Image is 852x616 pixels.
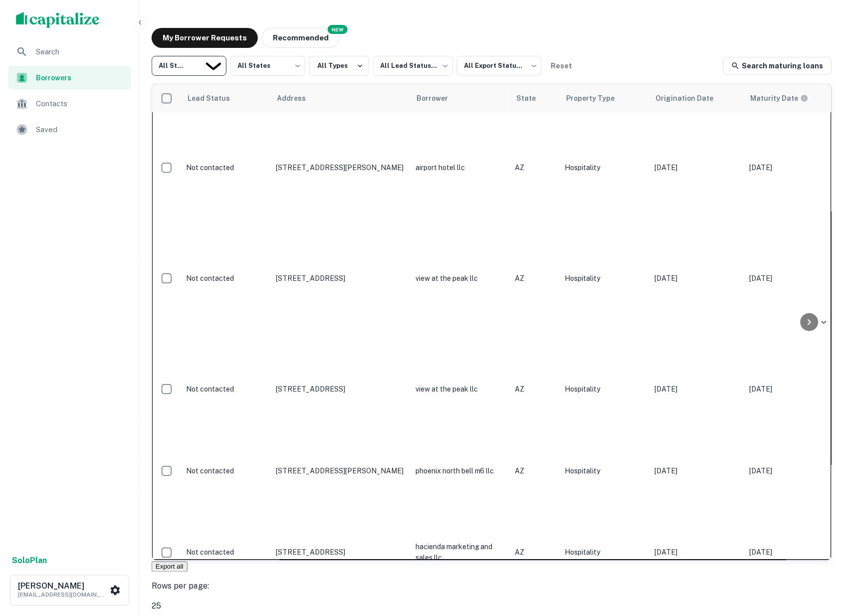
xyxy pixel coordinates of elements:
div: Not contacted [186,547,266,558]
p: [DATE] [750,162,835,173]
div: NEW [328,25,348,34]
div: All Statuses [152,53,201,79]
span: Origination Date [656,92,727,104]
div: Maturity dates displayed may be estimated. Please contact the lender for the most accurate maturi... [751,93,809,104]
strong: Solo Plan [12,556,47,566]
p: AZ [515,384,555,395]
button: All Types [309,56,369,76]
button: Reset [546,56,578,76]
button: Recommended [262,28,340,48]
div: All Export Statuses [457,53,542,79]
p: Hospitality [565,162,645,173]
div: Not contacted [186,273,266,284]
p: [DATE] [655,384,740,395]
p: view at the peak llc [416,384,505,395]
p: AZ [515,273,555,284]
button: Export all [152,562,188,572]
p: AZ [515,465,555,476]
p: Hospitality [565,465,645,476]
p: [DATE] [750,273,835,284]
p: [DATE] [655,465,740,476]
span: Contacts [36,98,125,110]
span: Borrower [417,92,461,104]
h6: [PERSON_NAME] [18,583,108,591]
p: AZ [515,162,555,173]
p: Hospitality [565,273,645,284]
div: All Lead Statuses [373,53,453,79]
span: Address [277,92,319,104]
p: Rows per page: [152,581,832,593]
p: AZ [515,547,555,558]
p: [STREET_ADDRESS] [276,547,406,558]
div: Not contacted [186,384,266,395]
p: [DATE] [655,273,740,284]
span: Borrowers [36,72,125,83]
div: Not contacted [186,465,266,476]
h6: Maturity Date [751,93,799,104]
p: phoenix north bell m6 llc [416,465,505,476]
p: [STREET_ADDRESS][PERSON_NAME] [276,162,406,173]
span: State [516,92,549,104]
p: view at the peak llc [416,273,505,284]
p: airport hotel llc [416,162,505,173]
p: hacienda marketing and sales llc [416,542,505,564]
p: [DATE] [750,384,835,395]
button: My Borrower Requests [152,28,258,48]
div: Not contacted [186,162,266,173]
p: [EMAIL_ADDRESS][DOMAIN_NAME] [18,591,108,600]
span: Lead Status [187,92,243,104]
div: All States [230,53,305,79]
p: [DATE] [750,547,835,558]
p: Hospitality [565,384,645,395]
span: Maturity dates displayed may be estimated. Please contact the lender for the most accurate maturi... [751,93,822,104]
p: [STREET_ADDRESS] [276,384,406,395]
img: capitalize-logo.png [16,12,100,28]
a: Search maturing loans [723,57,832,75]
p: [STREET_ADDRESS][PERSON_NAME] [276,465,406,476]
span: Property Type [566,92,628,104]
div: 25 [152,601,832,613]
p: [DATE] [655,547,740,558]
p: Hospitality [565,547,645,558]
span: Search [36,46,125,58]
p: [DATE] [655,162,740,173]
iframe: Chat Widget [802,536,852,584]
p: [STREET_ADDRESS] [276,273,406,284]
span: Saved [36,124,125,136]
p: [DATE] [750,465,835,476]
